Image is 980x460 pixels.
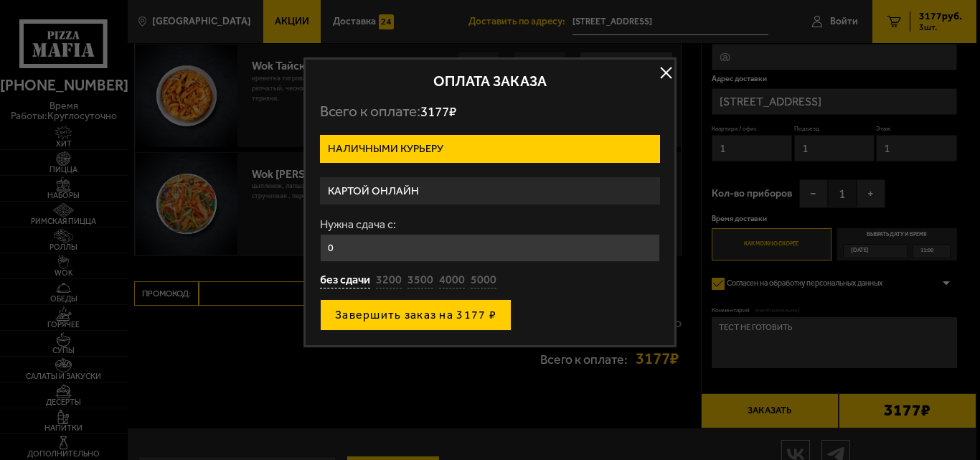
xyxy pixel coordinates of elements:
button: 3200 [376,273,402,288]
h2: Оплата заказа [320,74,660,88]
p: Всего к оплате: [320,103,660,121]
label: Наличными курьеру [320,135,660,163]
button: 3500 [407,273,433,288]
label: Картой онлайн [320,177,660,205]
span: 3177 ₽ [420,103,456,120]
label: Нужна сдача с: [320,219,660,230]
button: без сдачи [320,273,370,288]
button: Завершить заказ на 3177 ₽ [320,299,512,331]
button: 5000 [471,273,496,288]
button: 4000 [439,273,465,288]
